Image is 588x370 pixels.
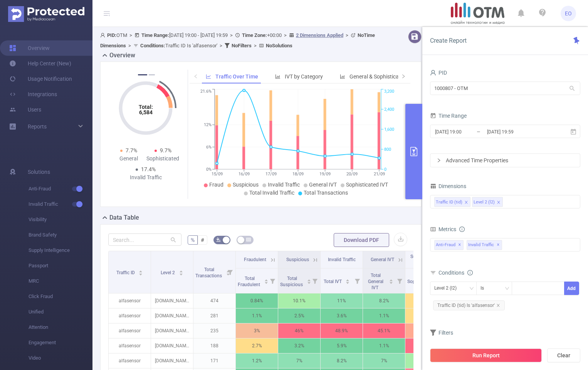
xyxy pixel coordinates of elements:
[565,6,572,21] span: EO
[434,197,470,207] li: Traffic ID (tid)
[8,6,84,22] img: Protected Media
[292,172,304,177] tspan: 18/09
[193,338,235,353] p: 188
[29,273,92,289] span: MRC
[246,237,251,242] i: icon: table
[384,89,394,94] tspan: 3,200
[547,348,580,362] button: Clear
[236,323,278,338] p: 3%
[127,32,134,38] span: >
[433,300,505,310] span: Traffic ID (tid) Is 'alfasensor'
[436,197,462,207] div: Traffic ID (tid)
[264,281,268,283] i: icon: caret-down
[109,213,139,222] h2: Data Table
[236,353,278,368] p: 1.2%
[407,273,435,290] span: Total Sophisticated IVT
[266,43,292,48] b: No Solutions
[346,182,388,188] span: Sophisticated IVT
[126,147,137,153] span: 7.7%
[9,87,57,102] a: Integrations
[29,227,92,243] span: Brand Safety
[215,73,258,80] span: Traffic Over Time
[264,278,269,283] div: Sort
[28,119,47,134] a: Reports
[496,303,500,307] i: icon: close
[278,308,320,323] p: 2.5%
[193,323,235,338] p: 235
[464,200,468,205] i: icon: close
[151,338,193,353] p: [DOMAIN_NAME]
[151,293,193,308] p: [DOMAIN_NAME]
[151,323,193,338] p: [DOMAIN_NAME]
[109,51,135,60] h2: Overview
[285,73,323,80] span: IVT by Category
[384,167,386,172] tspan: 0
[497,200,501,205] i: icon: close
[200,89,212,94] tspan: 21.6%
[206,167,212,172] tspan: 0%
[146,155,180,163] div: Sophisticated
[321,308,363,323] p: 3.6%
[352,268,363,293] i: Filter menu
[109,323,151,338] p: alfasensor
[307,278,311,283] div: Sort
[459,227,465,232] i: icon: info-circle
[29,181,92,197] span: Anti-Fraud
[232,43,252,48] b: No Filters
[458,240,461,250] span: ✕
[29,243,92,258] span: Supply Intelligence
[438,270,473,276] span: Conditions
[307,281,311,283] i: icon: caret-down
[9,40,50,56] a: Overview
[363,338,405,353] p: 1.1%
[238,276,261,287] span: Total Fraudulent
[345,278,350,283] div: Sort
[138,74,147,75] button: 1
[160,147,171,153] span: 9.7%
[233,182,259,188] span: Suspicious
[349,73,446,80] span: General & Sophisticated IVT by Category
[151,308,193,323] p: [DOMAIN_NAME]
[239,172,250,177] tspan: 16/09
[467,270,473,275] i: icon: info-circle
[389,278,393,283] div: Sort
[139,104,153,110] tspan: Total:
[282,32,289,38] span: >
[324,279,343,284] span: Total IVT
[430,70,436,76] i: icon: user
[201,237,204,243] span: #
[434,282,462,295] div: Level 2 (l2)
[389,281,393,283] i: icon: caret-down
[319,172,331,177] tspan: 19/09
[430,113,467,119] span: Time Range
[430,226,456,232] span: Metrics
[139,109,153,115] tspan: 6,584
[280,276,304,287] span: Total Suspicious
[228,32,235,38] span: >
[346,278,350,280] i: icon: caret-up
[430,330,453,336] span: Filters
[179,269,183,274] div: Sort
[278,353,320,368] p: 7%
[100,33,107,38] i: icon: user
[193,293,235,308] p: 474
[212,172,223,177] tspan: 15/09
[209,182,223,188] span: Fraud
[405,323,447,338] p: 3.8%
[363,353,405,368] p: 7%
[278,293,320,308] p: 10.1%
[129,173,163,182] div: Invalid Traffic
[108,233,181,246] input: Search...
[179,272,183,275] i: icon: caret-down
[384,127,394,132] tspan: 1,600
[9,71,72,87] a: Usage Notification
[430,183,466,189] span: Dimensions
[29,197,92,212] span: Invalid Traffic
[29,212,92,227] span: Visibility
[497,240,500,250] span: ✕
[437,158,441,163] i: icon: right
[151,353,193,368] p: [DOMAIN_NAME]
[384,147,391,152] tspan: 800
[486,127,549,137] input: End date
[265,172,277,177] tspan: 17/09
